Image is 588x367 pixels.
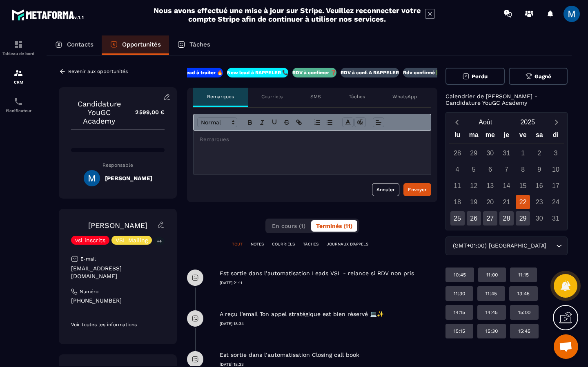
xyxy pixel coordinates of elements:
[483,162,497,177] div: 6
[71,321,165,328] p: Voir toutes les informations
[548,195,563,209] div: 24
[272,241,295,247] p: COURRIELS
[2,91,35,119] a: schedulerschedulerPlanificateur
[467,162,481,177] div: 5
[499,179,514,193] div: 14
[310,93,321,100] p: SMS
[220,351,359,359] p: Est sortie dans l’automatisation Closing call book
[13,97,23,106] img: scheduler
[67,41,94,48] p: Contacts
[13,40,23,49] img: formation
[450,211,465,226] div: 25
[449,129,564,226] div: Calendar wrapper
[232,241,243,247] p: TOUT
[403,69,442,76] p: Rdv confirmé ✅
[127,104,165,120] p: 2 599,00 €
[454,272,466,278] p: 10:45
[11,7,85,22] img: logo
[75,237,105,243] p: vsl inscrits
[445,93,568,106] p: Calendrier de [PERSON_NAME] - Candidature YouGC Academy
[518,272,529,278] p: 11:15
[251,241,264,247] p: NOTES
[450,179,465,193] div: 11
[403,183,431,196] button: Envoyer
[549,117,564,128] button: Next month
[499,162,514,177] div: 7
[80,256,96,262] p: E-mail
[450,162,465,177] div: 4
[316,223,352,229] span: Terminés (11)
[516,146,530,160] div: 1
[486,328,498,334] p: 15:30
[105,175,152,181] h5: [PERSON_NAME]
[71,162,165,168] p: Responsable
[116,237,148,243] p: VSL Mailing
[13,68,23,78] img: formation
[349,93,365,100] p: Tâches
[472,73,488,80] span: Perdu
[154,237,165,245] p: +4
[327,241,368,247] p: JOURNAUX D'APPELS
[548,162,563,177] div: 10
[392,93,417,100] p: WhatsApp
[548,179,563,193] div: 17
[499,146,514,160] div: 31
[454,328,465,334] p: 15:15
[88,221,147,230] a: [PERSON_NAME]
[445,68,505,85] button: Perdu
[548,211,563,226] div: 31
[169,35,218,55] a: Tâches
[71,99,127,125] p: Candidature YouGC Academy
[153,6,421,23] h2: Nous avons effectué une mise à jour sur Stripe. Veuillez reconnecter votre compte Stripe afin de ...
[2,51,35,56] p: Tableau de bord
[451,241,548,250] span: (GMT+01:00) [GEOGRAPHIC_DATA]
[2,108,35,113] p: Planificateur
[311,220,357,232] button: Terminés (11)
[408,186,427,194] div: Envoyer
[2,80,35,84] p: CRM
[445,237,568,255] div: Search for option
[464,115,507,129] button: Open months overlay
[548,241,554,250] input: Search for option
[532,211,546,226] div: 30
[532,162,546,177] div: 9
[454,309,465,316] p: 14:15
[272,223,305,229] span: En cours (1)
[532,146,546,160] div: 2
[220,310,384,318] p: A reçu l’email Ton appel stratégique est bien réservé 💻✨
[509,68,568,85] button: Gagné
[516,211,530,226] div: 29
[467,211,481,226] div: 26
[532,195,546,209] div: 23
[548,146,563,160] div: 3
[2,62,35,91] a: formationformationCRM
[207,93,234,100] p: Remarques
[483,195,497,209] div: 20
[467,146,481,160] div: 29
[465,129,482,144] div: ma
[498,129,514,144] div: je
[507,115,549,129] button: Open years overlay
[518,309,530,316] p: 15:00
[122,41,161,48] p: Opportunités
[102,35,169,55] a: Opportunités
[483,146,497,160] div: 30
[227,69,288,76] p: New lead à RAPPELER 📞
[71,297,165,305] p: [PHONE_NUMBER]
[71,265,165,280] p: [EMAIL_ADDRESS][DOMAIN_NAME]
[483,211,497,226] div: 27
[454,290,465,297] p: 11:30
[531,129,548,144] div: sa
[515,129,531,144] div: ve
[189,41,210,48] p: Tâches
[220,321,437,327] p: [DATE] 18:34
[518,328,530,334] p: 15:45
[372,183,399,196] button: Annuler
[486,272,498,278] p: 11:00
[341,69,399,76] p: RDV à conf. A RAPPELER
[261,93,283,100] p: Courriels
[449,146,564,226] div: Calendar days
[499,211,514,226] div: 28
[449,117,464,128] button: Previous month
[532,179,546,193] div: 16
